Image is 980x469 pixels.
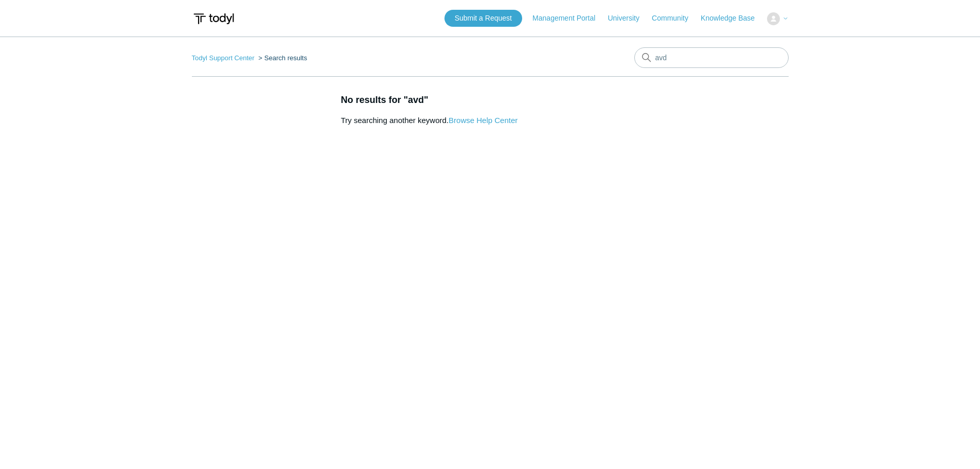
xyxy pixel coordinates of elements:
input: Search [634,47,789,68]
a: Submit a Request [444,10,522,27]
a: Management Portal [532,13,605,24]
h1: No results for "avd" [341,93,789,107]
a: Community [652,13,699,24]
a: Knowledge Base [701,13,765,24]
a: Todyl Support Center [192,54,255,62]
li: Todyl Support Center [192,54,257,62]
p: Try searching another keyword. [341,115,789,127]
a: University [608,13,649,24]
a: Browse Help Center [449,116,518,125]
img: Todyl Support Center Help Center home page [192,9,236,28]
li: Search results [256,54,307,62]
